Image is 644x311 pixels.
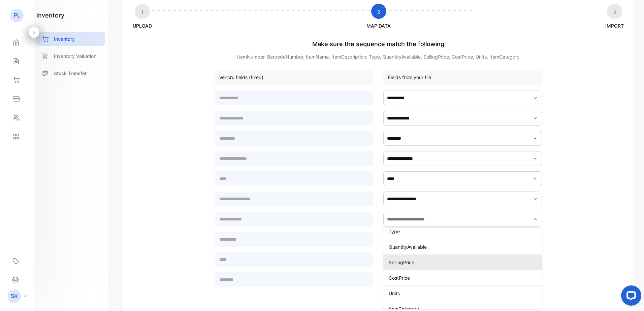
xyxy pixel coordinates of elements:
[389,274,539,281] p: CostPrice
[133,22,152,29] span: UPLOAD
[605,22,624,29] span: IMPORT
[389,290,539,297] p: Units
[366,22,391,29] span: MAP DATA
[616,283,644,311] iframe: LiveChat chat widget
[36,49,105,63] a: Inventory Valuation
[10,292,18,301] p: SK
[389,228,539,235] p: Type
[215,70,373,85] div: Vencru fields (fixed)
[377,8,380,15] button: 2
[141,8,143,15] button: 1
[133,39,624,48] p: Make sure the sequence match the following
[133,53,624,60] p: ItemNumber, BarcodeNumber, ItemName, ItemDescription, Type, QuantityAvailable, SellingPrice, Cost...
[54,53,96,60] p: Inventory Valuation
[613,8,616,15] button: 3
[54,35,75,42] p: Inventory
[383,70,542,85] div: Fields from your file
[13,11,21,20] p: PL
[389,243,539,250] p: QuantityAvailable
[389,259,539,266] p: SellingPrice
[36,66,105,80] a: Stock Transfer
[54,70,87,77] p: Stock Transfer
[36,32,105,46] a: Inventory
[36,11,64,20] h1: inventory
